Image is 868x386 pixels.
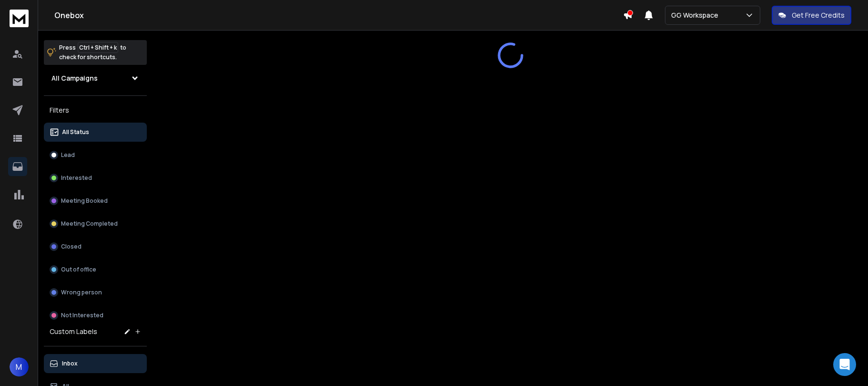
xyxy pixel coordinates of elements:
button: Lead [44,146,147,165]
p: Get Free Credits [792,10,845,20]
p: Out of office [61,266,96,273]
button: M [10,357,29,376]
h1: All Campaigns [51,73,98,83]
button: Interested [44,168,147,188]
button: Out of office [44,260,147,279]
button: Meeting Completed [44,214,147,233]
div: Open Intercom Messenger [833,353,856,376]
p: All Status [62,128,89,136]
button: Get Free Credits [772,6,851,25]
p: GG Workspace [671,10,722,20]
p: Wrong person [61,289,102,296]
button: All Status [44,123,147,142]
button: Meeting Booked [44,191,147,210]
span: Ctrl + Shift + k [78,42,118,53]
p: Inbox [62,360,78,367]
button: Closed [44,237,147,256]
button: All Campaigns [44,69,147,88]
p: Meeting Completed [61,220,118,228]
button: Wrong person [44,283,147,302]
h3: Filters [44,104,147,117]
h1: Onebox [54,10,623,21]
p: Closed [61,243,82,250]
p: Interested [61,174,92,182]
p: Lead [61,151,75,159]
button: Inbox [44,354,147,373]
p: Meeting Booked [61,197,108,205]
p: Not Interested [61,312,103,319]
h3: Custom Labels [50,327,97,336]
button: Not Interested [44,306,147,325]
img: logo [10,10,29,27]
p: Press to check for shortcuts. [59,43,126,62]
